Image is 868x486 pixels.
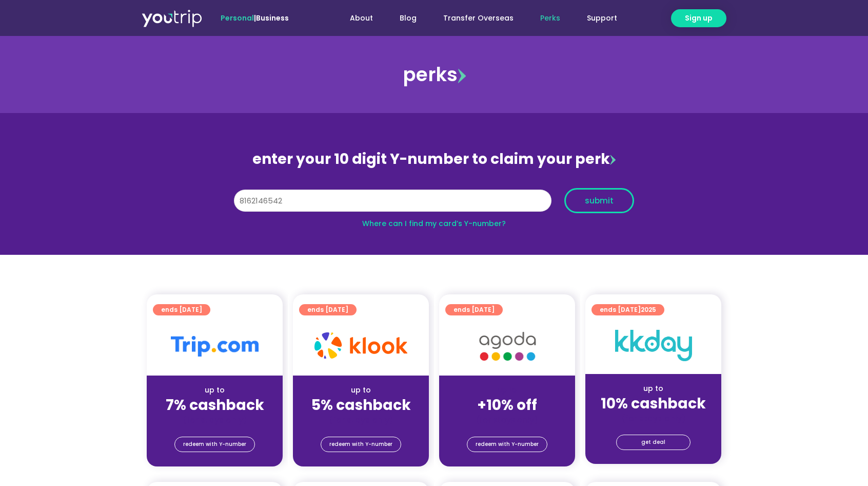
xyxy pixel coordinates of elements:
[256,13,289,23] a: Business
[299,304,357,315] a: ends [DATE]
[221,13,289,23] span: |
[685,13,713,24] span: Sign up
[234,188,634,221] form: Y Number
[155,415,274,425] div: (for stays only)
[585,197,614,204] span: submit
[476,437,539,452] span: redeem with Y-number
[329,437,392,452] span: redeem with Y-number
[445,304,503,315] a: ends [DATE]
[153,304,210,315] a: ends [DATE]
[386,9,430,28] a: Blog
[161,304,202,315] span: ends [DATE]
[594,383,713,394] div: up to
[601,394,706,414] strong: 10% cashback
[498,385,517,395] span: up to
[321,437,401,452] a: redeem with Y-number
[234,190,551,212] input: 10 digit Y-number (e.g. 8123456789)
[527,9,574,28] a: Perks
[301,385,421,396] div: up to
[337,9,386,28] a: About
[671,9,726,27] a: Sign up
[600,304,656,315] span: ends [DATE]
[641,305,656,314] span: 2025
[616,435,691,450] a: get deal
[155,385,274,396] div: up to
[467,437,547,452] a: redeem with Y-number
[229,146,639,173] div: enter your 10 digit Y-number to claim your perk
[430,9,527,28] a: Transfer Overseas
[317,9,630,28] nav: Menu
[641,435,665,450] span: get deal
[591,304,664,315] a: ends [DATE]2025
[594,413,713,424] div: (for stays only)
[166,395,264,415] strong: 7% cashback
[362,218,506,229] a: Where can I find my card’s Y-number?
[453,304,495,315] span: ends [DATE]
[447,415,567,425] div: (for stays only)
[174,437,255,452] a: redeem with Y-number
[307,304,348,315] span: ends [DATE]
[183,437,246,452] span: redeem with Y-number
[564,188,634,213] button: submit
[477,395,537,415] strong: +10% off
[311,395,411,415] strong: 5% cashback
[301,415,421,425] div: (for stays only)
[221,13,254,23] span: Personal
[574,9,630,28] a: Support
